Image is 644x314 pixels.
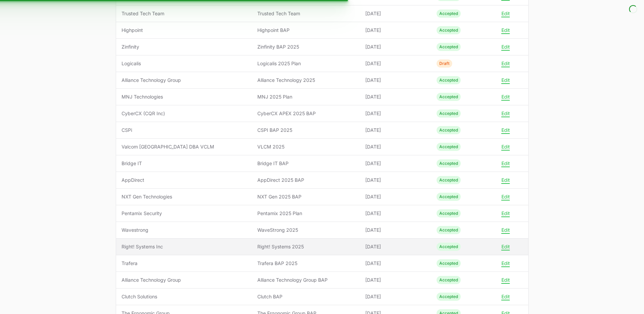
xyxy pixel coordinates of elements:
span: [DATE] [365,177,426,184]
span: NXT Gen Technologies [122,193,247,200]
span: [DATE] [365,27,426,34]
span: Trafera [122,260,247,267]
button: Edit [501,11,510,17]
span: Right! Systems 2025 [257,243,354,250]
span: Clutch BAP [257,293,354,300]
span: Pentamix 2025 Plan [257,210,354,217]
span: Highpoint [122,27,247,34]
span: Trusted Tech Team [122,10,247,17]
span: [DATE] [365,10,426,17]
span: [DATE] [365,243,426,250]
span: Valcom [GEOGRAPHIC_DATA] DBA VCLM [122,143,247,150]
span: Highpoint BAP [257,27,354,34]
button: Edit [501,227,510,233]
button: Edit [501,177,510,183]
span: Logicalis [122,60,247,67]
button: Edit [501,44,510,50]
span: Alliance Technology Group [122,277,247,283]
span: CyberCX (CQR Inc) [122,110,247,117]
button: Edit [501,144,510,150]
span: [DATE] [365,277,426,283]
span: [DATE] [365,143,426,150]
span: Trusted Tech Team [257,10,354,17]
span: CyberCX APEX 2025 BAP [257,110,354,117]
span: [DATE] [365,60,426,67]
button: Edit [501,260,510,266]
button: Edit [501,210,510,216]
span: [DATE] [365,210,426,217]
span: Right! Systems Inc [122,243,247,250]
span: [DATE] [365,160,426,167]
span: Bridge IT [122,160,247,167]
span: CSPi [122,127,247,134]
button: Edit [501,244,510,250]
span: Zinfinity [122,43,247,50]
span: WaveStrong 2025 [257,227,354,233]
span: Trafera BAP 2025 [257,260,354,267]
button: Edit [501,60,510,67]
button: Edit [501,27,510,33]
button: Edit [501,127,510,133]
span: CSPI BAP 2025 [257,127,354,134]
span: Zinfinity BAP 2025 [257,43,354,50]
button: Edit [501,110,510,117]
span: [DATE] [365,43,426,50]
span: Alliance Technology 2025 [257,77,354,84]
span: [DATE] [365,77,426,84]
span: MNJ Technologies [122,93,247,100]
button: Edit [501,277,510,283]
span: Clutch Solutions [122,293,247,300]
span: [DATE] [365,293,426,300]
span: [DATE] [365,93,426,100]
span: Bridge IT BAP [257,160,354,167]
button: Edit [501,294,510,300]
span: NXT Gen 2025 BAP [257,193,354,200]
span: Wavestrong [122,227,247,233]
button: Edit [501,77,510,83]
span: [DATE] [365,260,426,267]
span: [DATE] [365,127,426,134]
span: AppDirect [122,177,247,184]
span: VLCM 2025 [257,143,354,150]
button: Edit [501,160,510,167]
span: [DATE] [365,227,426,233]
span: [DATE] [365,110,426,117]
span: AppDirect 2025 BAP [257,177,354,184]
span: [DATE] [365,193,426,200]
span: Logicalis 2025 Plan [257,60,354,67]
span: Alliance Technology Group BAP [257,277,354,283]
button: Edit [501,194,510,200]
span: MNJ 2025 Plan [257,93,354,100]
span: Pentamix Security [122,210,247,217]
button: Edit [501,94,510,100]
span: Alliance Technology Group [122,77,247,84]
